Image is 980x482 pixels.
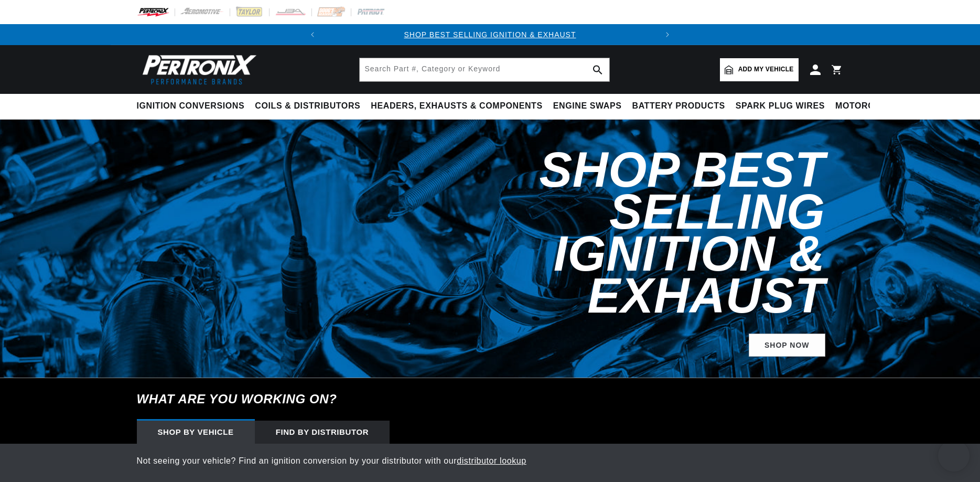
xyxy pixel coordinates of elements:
[111,378,870,420] h6: What are you working on?
[111,24,870,45] slideshow-component: Translation missing: en.sections.announcements.announcement_bar
[553,101,622,112] span: Engine Swaps
[586,58,609,81] button: search button
[323,29,656,40] div: Announcement
[323,29,656,40] div: 1 of 2
[738,65,794,74] span: Add my vehicle
[835,101,898,112] span: Motorcycle
[255,421,390,444] div: Find by Distributor
[627,94,730,119] summary: Battery Products
[250,94,365,119] summary: Coils & Distributors
[720,58,799,81] a: Add my vehicle
[137,101,245,112] span: Ignition Conversions
[302,24,323,45] button: Translation missing: en.sections.announcements.previous_announcement
[137,454,844,468] p: Not seeing your vehicle? Find an ignition conversion by your distributor with our
[548,94,627,119] summary: Engine Swaps
[736,101,825,112] span: Spark Plug Wires
[365,94,547,119] summary: Headers, Exhausts & Components
[137,94,250,119] summary: Ignition Conversions
[137,421,255,444] div: Shop by vehicle
[137,51,257,88] img: Pertronix
[632,101,725,112] span: Battery Products
[255,101,360,112] span: Coils & Distributors
[360,58,609,81] input: Search Part #, Category or Keyword
[730,94,830,119] summary: Spark Plug Wires
[830,94,903,119] summary: Motorcycle
[657,24,678,45] button: Translation missing: en.sections.announcements.next_announcement
[457,456,526,465] a: distributor lookup
[404,30,576,39] a: SHOP BEST SELLING IGNITION & EXHAUST
[749,334,825,357] a: SHOP NOW
[377,149,825,317] h2: Shop Best Selling Ignition & Exhaust
[371,101,542,112] span: Headers, Exhausts & Components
